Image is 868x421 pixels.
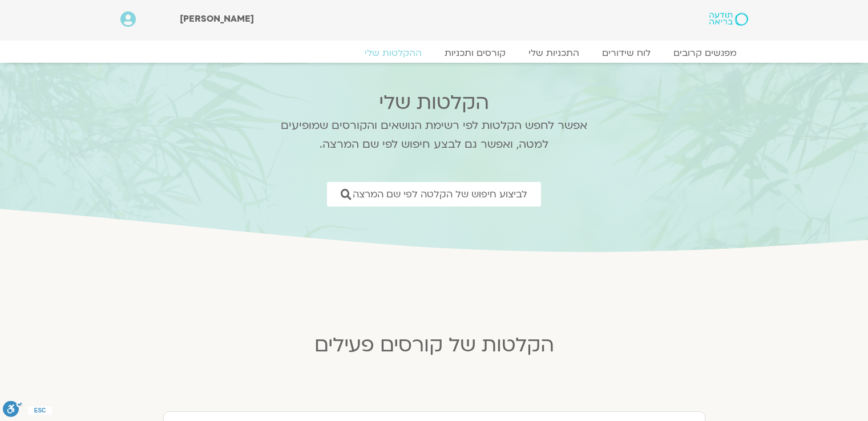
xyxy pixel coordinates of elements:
[517,47,591,59] a: התכניות שלי
[266,91,603,114] h2: הקלטות שלי
[327,182,541,207] a: לביצוע חיפוש של הקלטה לפי שם המרצה
[266,116,603,154] p: אפשר לחפש הקלטות לפי רשימת הנושאים והקורסים שמופיעים למטה, ואפשר גם לבצע חיפוש לפי שם המרצה.
[433,47,517,59] a: קורסים ותכניות
[155,334,714,357] h2: הקלטות של קורסים פעילים
[120,47,748,59] nav: Menu
[353,189,527,200] span: לביצוע חיפוש של הקלטה לפי שם המרצה
[662,47,748,59] a: מפגשים קרובים
[180,13,254,25] span: [PERSON_NAME]
[353,47,433,59] a: ההקלטות שלי
[591,47,662,59] a: לוח שידורים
